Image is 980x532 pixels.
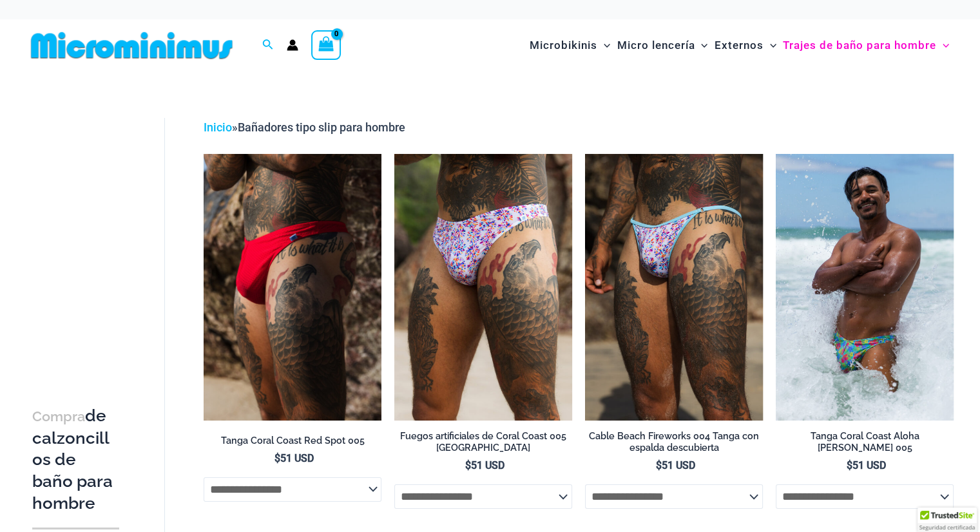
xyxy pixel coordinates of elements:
[526,26,613,65] a: MicrobikinisAlternar menúAlternar menú
[918,508,977,532] div: Certificado por TrustedSite
[274,452,280,464] font: $
[287,39,298,51] a: Enlace del icono de la cuenta
[221,435,365,446] font: Tanga Coral Coast Red Spot 005
[776,430,954,459] a: Tanga Coral Coast Aloha [PERSON_NAME] 005
[32,406,113,513] font: de calzoncillos de baño para hombre
[695,29,707,62] span: Alternar menú
[613,26,711,65] a: Micro lenceríaAlternar menúAlternar menú
[585,154,763,421] a: Cable Beach Fireworks 004 Tanga con espalda descubierta 06Cable Beach Fireworks 004 Tanga con esp...
[394,154,572,421] img: Fuegos artificiales de Coral Coast 005 Tanga 01
[811,430,919,453] font: Tanga Coral Coast Aloha [PERSON_NAME] 005
[524,24,954,67] nav: Navegación del sitio
[585,154,763,421] img: Cable Beach Fireworks 004 Tanga con espalda descubierta 06
[715,39,764,52] font: Externos
[204,154,381,421] a: Tanga Coral Coast Red Spot 005 11Tanga Coral Coast Red Spot 005 12Tanga Coral Coast Red Spot 005 12
[232,120,238,134] font: »
[32,408,85,424] font: Compra
[465,459,471,471] font: $
[847,459,852,471] font: $
[471,459,504,471] font: 51 USD
[585,430,763,459] a: Cable Beach Fireworks 004 Tanga con espalda descubierta
[530,39,597,52] font: Microbikinis
[711,26,780,65] a: ExternosAlternar menúAlternar menú
[32,108,148,365] iframe: Certificado por TrustedSite
[262,37,274,53] a: Enlace del icono de búsqueda
[204,154,381,421] img: Tanga Coral Coast Red Spot 005 11
[597,29,610,62] span: Alternar menú
[238,120,405,134] font: Bañadores tipo slip para hombre
[662,459,695,471] font: 51 USD
[780,26,952,65] a: Trajes de baño para hombreAlternar menúAlternar menú
[589,430,759,453] font: Cable Beach Fireworks 004 Tanga con espalda descubierta
[204,120,232,134] a: Inicio
[394,430,572,459] a: Fuegos artificiales de Coral Coast 005 [GEOGRAPHIC_DATA]
[311,30,341,60] a: Ver carrito de compras, vacío
[617,39,695,52] font: Micro lencería
[852,459,886,471] font: 51 USD
[936,29,949,62] span: Alternar menú
[204,435,381,451] a: Tanga Coral Coast Red Spot 005
[280,452,314,464] font: 51 USD
[656,459,662,471] font: $
[394,154,572,421] a: Fuegos artificiales de Coral Coast 005 Tanga 01Fuegos artificiales de Coral Coast 005 Tanga 02Fue...
[776,154,954,421] a: Tanga Coral Coast Aloha Bloom 005 09Tanga Coral Coast Aloha Bloom 005 18Tanga Coral Coast Aloha B...
[764,29,776,62] span: Alternar menú
[776,154,954,421] img: Tanga Coral Coast Aloha Bloom 005 09
[400,430,566,453] font: Fuegos artificiales de Coral Coast 005 [GEOGRAPHIC_DATA]
[783,39,936,52] font: Trajes de baño para hombre
[26,31,238,60] img: MM SHOP LOGO PLANO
